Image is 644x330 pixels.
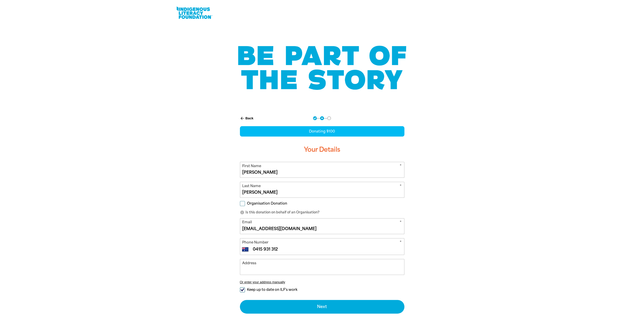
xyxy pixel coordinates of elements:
[247,287,297,292] span: Keep up to date on ILF's work
[327,116,331,120] button: Navigate to step 3 of 3 to enter your payment details
[400,240,402,246] i: Required
[240,210,244,215] i: info
[240,142,404,158] h3: Your Details
[247,201,287,206] span: Organisation Donation
[240,201,245,206] input: Organisation Donation
[240,126,404,137] div: Donating $100
[240,116,244,121] i: arrow_back
[238,114,256,123] button: Back
[320,116,324,120] button: Navigate to step 2 of 3 to enter your details
[240,300,404,314] button: Next
[313,116,317,120] button: Navigate to step 1 of 3 to enter your donation amount
[234,36,411,100] img: Be part of the story
[240,210,404,215] p: Is this donation on behalf of an Organisation?
[240,280,404,284] button: Or enter your address manually
[240,287,245,292] input: Keep up to date on ILF's work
